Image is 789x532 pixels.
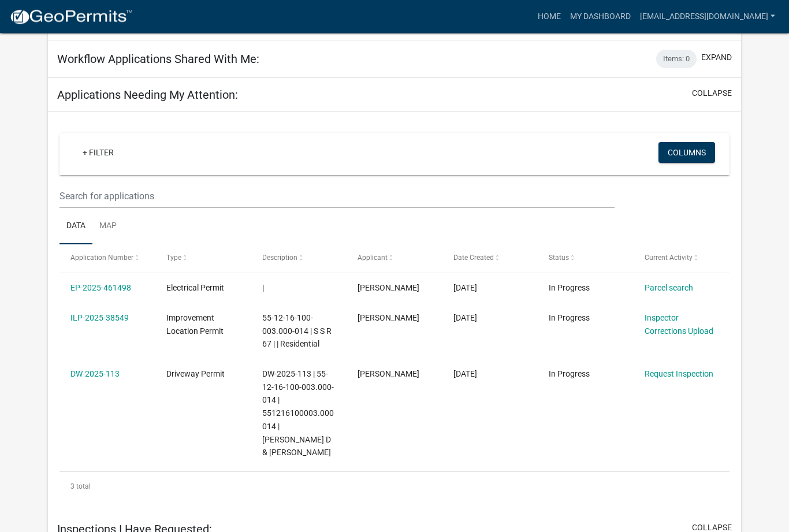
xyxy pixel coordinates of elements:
a: Inspector Corrections Upload [645,314,713,336]
span: Applicant [358,254,388,262]
span: Chad Cooke [358,314,419,323]
datatable-header-cell: Applicant [347,245,442,273]
span: Status [549,254,569,262]
a: DW-2025-113 [70,370,120,379]
span: Driveway Permit [166,370,225,379]
button: Columns [658,143,715,163]
a: Data [59,209,92,245]
span: 07/16/2025 [453,370,477,379]
datatable-header-cell: Current Activity [634,245,730,273]
a: ILP-2025-38549 [70,314,129,323]
span: Date Created [453,254,494,262]
datatable-header-cell: Description [251,245,347,273]
datatable-header-cell: Status [538,245,634,273]
div: collapse [48,113,740,513]
span: Type [166,254,181,262]
h5: Applications Needing My Attention: [57,88,238,102]
span: Application Number [70,254,133,262]
span: 55-12-16-100-003.000-014 | S S R 67 | | Residential [262,314,332,349]
datatable-header-cell: Type [155,245,251,273]
div: Items: 0 [656,50,697,69]
span: Current Activity [645,254,693,262]
a: EP-2025-461498 [70,284,131,293]
span: Electrical Permit [166,284,224,293]
a: Map [92,209,124,245]
span: In Progress [549,284,590,293]
span: Chad Cooke [358,370,419,379]
a: Parcel search [645,284,693,293]
input: Search for applications [59,185,615,209]
datatable-header-cell: Date Created [442,245,538,273]
button: expand [701,52,732,64]
span: 08/09/2025 [453,284,477,293]
span: 08/05/2025 [453,314,477,323]
h5: Workflow Applications Shared With Me: [57,53,259,66]
span: In Progress [549,370,590,379]
datatable-header-cell: Application Number [59,245,155,273]
a: [EMAIL_ADDRESS][DOMAIN_NAME] [635,6,780,28]
span: Chad Cooke [358,284,419,293]
a: + Filter [73,143,123,163]
a: Home [533,6,565,28]
button: collapse [692,88,732,100]
span: In Progress [549,314,590,323]
a: Request Inspection [645,370,713,379]
span: DW-2025-113 | 55-12-16-100-003.000-014 | 551216100003.000014 | COOKE CHAD D & TAMARA S [262,370,334,458]
span: | [262,284,264,293]
div: 3 total [59,473,729,501]
span: Improvement Location Permit [166,314,224,336]
span: Description [262,254,297,262]
a: My Dashboard [565,6,635,28]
